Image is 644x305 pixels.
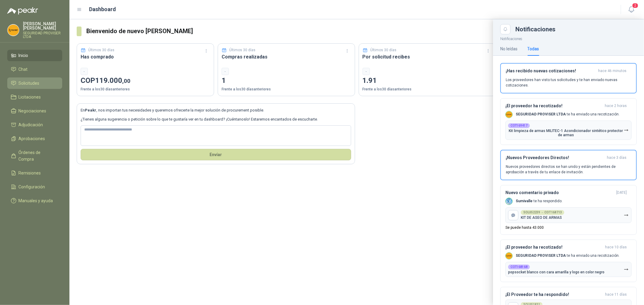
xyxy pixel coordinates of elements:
[7,147,62,165] a: Órdenes de Compra
[598,68,626,74] span: hace 46 minutos
[19,170,41,176] span: Remisiones
[19,149,56,162] span: Órdenes de Compra
[506,111,512,118] img: Company Logo
[500,63,637,93] button: ¡Has recibido nuevas cotizaciones!hace 46 minutos Los proveedores han visto tus solicitudes y te ...
[7,7,38,14] img: Logo peakr
[508,270,604,274] p: popsocket blanco con cara amarilla y logo en color negro
[521,215,562,220] p: KIT DE ASEO DE ARMAS
[500,46,517,52] div: No leídas
[7,77,62,89] a: Solicitudes
[505,103,602,108] h3: ¡El proveedor ha recotizado!
[23,31,62,39] p: SEGURIDAD PROVISER LTDA
[506,77,631,88] p: Los proveedores han visto tus solicitudes y te han enviado nuevas cotizaciones.
[516,112,566,116] b: SEGURIDAD PROVISER LTDA
[506,155,604,160] h3: ¡Nuevos Proveedores Directos!
[8,24,19,36] img: Company Logo
[516,199,533,203] b: Sumivalle
[505,262,632,277] button: COT168168popsocket blanco con cara amarilla y logo en color negro
[506,253,512,259] img: Company Logo
[19,94,41,100] span: Licitaciones
[500,98,637,145] button: ¡El proveedor ha recotizado!hace 2 horas Company LogoSEGURIDAD PROVISER LTDA te ha enviado una re...
[7,181,62,193] a: Configuración
[7,195,62,206] a: Manuales y ayuda
[23,22,62,30] p: [PERSON_NAME] [PERSON_NAME]
[527,46,539,52] div: Todas
[605,245,627,250] span: hace 10 días
[19,66,28,73] span: Chat
[516,253,620,258] p: te ha enviado una recotización.
[7,64,62,75] a: Chat
[7,50,62,61] a: Inicio
[7,167,62,179] a: Remisiones
[19,184,45,190] span: Configuración
[505,245,603,250] h3: ¡El proveedor ha recotizado!
[7,91,62,103] a: Licitaciones
[500,24,511,34] button: Close
[493,34,644,42] p: Notificaciones
[511,266,527,269] b: COT168168
[516,253,566,258] b: SEGURIDAD PROVISER LTDA
[521,210,564,215] div: SOL052239 → COT168713
[7,119,62,130] a: Adjudicación
[89,5,116,14] h1: Dashboard
[500,185,637,235] button: Nuevo comentario privado[DATE] Company LogoSumivalle te ha respondido.SOL052239 → COT168713KIT DE...
[515,26,637,32] div: Notificaciones
[607,155,626,160] span: hace 3 días
[7,133,62,144] a: Aprobaciones
[508,129,624,137] p: Kit limpieza de armas MILITEC-1 Acondicionador sintético protector de armas
[500,240,637,282] button: ¡El proveedor ha recotizado!hace 10 días Company LogoSEGURIDAD PROVISER LTDA te ha enviado una re...
[616,190,627,195] span: [DATE]
[605,103,627,108] span: hace 2 horas
[506,198,512,205] img: Company Logo
[19,52,28,59] span: Inicio
[626,4,637,15] button: 2
[19,121,43,128] span: Adjudicación
[506,164,631,175] p: Nuevos proveedores directos se han unido y están pendientes de aprobación a través de tu enlace d...
[19,80,40,86] span: Solicitudes
[19,135,45,142] span: Aprobaciones
[505,121,632,140] button: COT169417Kit limpieza de armas MILITEC-1 Acondicionador sintético protector de armas
[505,225,544,230] p: Se puede hasta 43.000
[632,3,639,8] span: 2
[19,197,53,204] span: Manuales y ayuda
[7,105,62,117] a: Negociaciones
[505,190,614,195] h3: Nuevo comentario privado
[505,207,632,223] button: SOL052239 → COT168713KIT DE ASEO DE ARMAS
[516,112,620,117] p: te ha enviado una recotización.
[500,150,637,180] button: ¡Nuevos Proveedores Directos!hace 3 días Nuevos proveedores directos se han unido y están pendien...
[511,124,527,127] b: COT169417
[19,108,46,114] span: Negociaciones
[506,68,596,74] h3: ¡Has recibido nuevas cotizaciones!
[505,292,603,297] h3: ¡El Proveedor te ha respondido!
[516,199,562,204] p: te ha respondido.
[605,292,627,297] span: hace 11 días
